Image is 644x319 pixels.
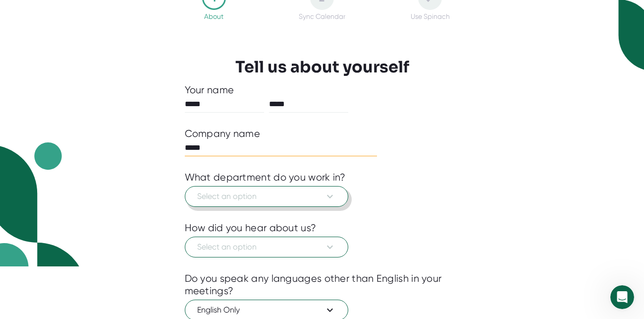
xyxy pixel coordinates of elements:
[197,304,336,316] span: English Only
[185,186,348,207] button: Select an option
[411,12,450,20] div: Use Spinach
[204,12,223,20] div: About
[235,58,409,76] h3: Tell us about yourself
[185,237,348,257] button: Select an option
[185,222,317,234] div: How did you hear about us?
[185,128,261,140] div: Company name
[299,12,345,20] div: Sync Calendar
[197,191,336,202] span: Select an option
[185,84,460,96] div: Your name
[610,285,634,309] iframe: Intercom live chat
[197,241,336,253] span: Select an option
[185,171,346,184] div: What department do you work in?
[185,272,460,297] div: Do you speak any languages other than English in your meetings?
